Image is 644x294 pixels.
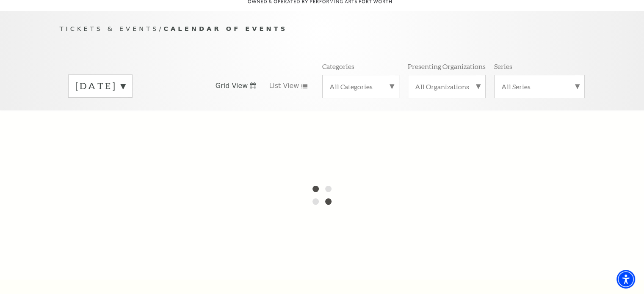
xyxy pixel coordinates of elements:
span: List View [269,81,299,91]
span: Calendar of Events [163,25,287,32]
div: Accessibility Menu [616,270,635,289]
p: Series [494,62,512,71]
p: / [60,24,585,34]
label: All Categories [329,82,392,91]
label: All Series [501,82,578,91]
p: Presenting Organizations [408,62,486,71]
label: All Organizations [415,82,478,91]
label: [DATE] [75,80,125,93]
span: Grid View [216,81,248,91]
p: Categories [322,62,354,71]
span: Tickets & Events [60,25,159,32]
